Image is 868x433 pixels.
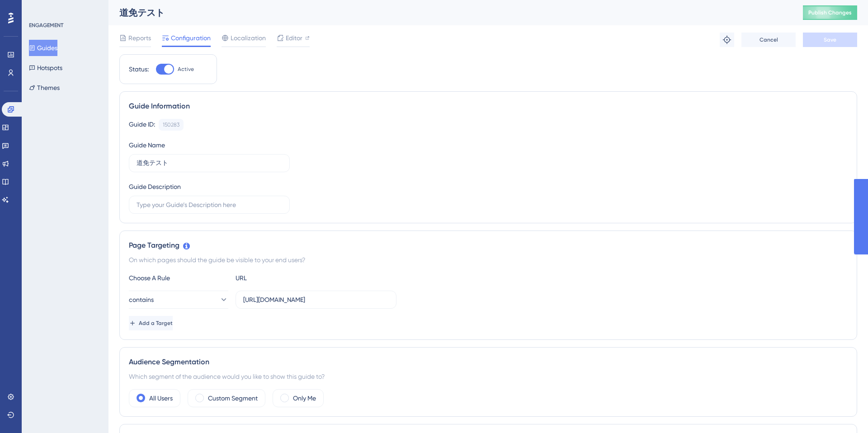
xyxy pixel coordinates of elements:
div: 150283 [163,121,179,128]
div: ENGAGEMENT [29,22,63,29]
button: contains [129,291,228,309]
div: Which segment of the audience would you like to show this guide to? [129,371,848,382]
div: Page Targeting [129,240,848,251]
div: 道免テスト [119,6,780,19]
span: Configuration [171,33,211,43]
button: Themes [29,80,60,96]
button: Cancel [741,33,796,47]
span: Cancel [759,36,778,43]
div: Guide ID: [129,119,155,131]
span: Localization [231,33,266,43]
span: Editor [286,33,302,43]
div: Status: [129,64,149,75]
div: Choose A Rule [129,273,228,283]
input: Type your Guide’s Description here [137,200,282,210]
input: yourwebsite.com/path [243,295,389,305]
label: Custom Segment [208,393,258,404]
button: Save [803,33,857,47]
span: Add a Target [139,320,173,327]
div: Guide Description [129,181,181,192]
button: Guides [29,40,57,56]
div: On which pages should the guide be visible to your end users? [129,254,848,265]
label: All Users [149,393,173,404]
span: Publish Changes [808,9,852,16]
div: Guide Name [129,140,165,151]
div: Guide Information [129,101,848,112]
div: Audience Segmentation [129,357,848,367]
button: Hotspots [29,60,62,76]
iframe: UserGuiding AI Assistant Launcher [830,397,857,424]
span: Save [824,36,836,43]
input: Type your Guide’s Name here [137,158,282,168]
button: Publish Changes [803,5,857,20]
button: Add a Target [129,316,173,330]
span: Reports [128,33,151,43]
span: Active [178,66,194,73]
div: URL [236,273,335,283]
span: contains [129,294,154,305]
label: Only Me [293,393,316,404]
